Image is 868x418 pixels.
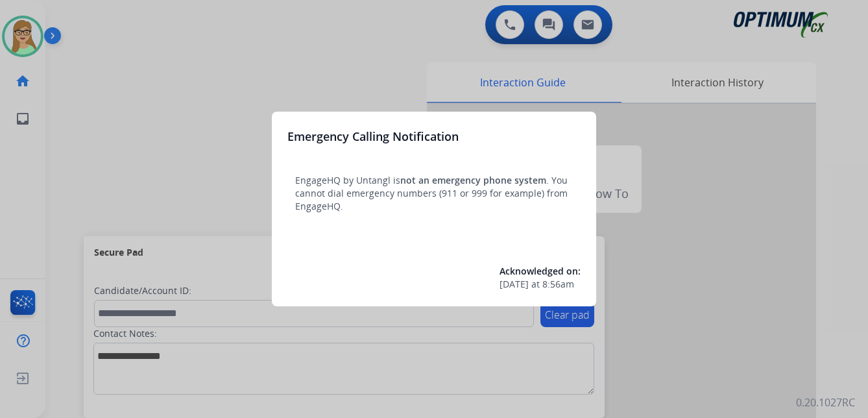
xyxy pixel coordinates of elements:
[500,265,581,277] span: Acknowledged on:
[400,174,546,186] span: not an emergency phone system
[500,278,581,291] div: at
[796,395,855,410] p: 0.20.1027RC
[542,278,574,291] span: 8:56am
[500,278,529,291] span: [DATE]
[287,127,459,145] h3: Emergency Calling Notification
[295,174,573,213] p: EngageHQ by Untangl is . You cannot dial emergency numbers (911 or 999 for example) from EngageHQ.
